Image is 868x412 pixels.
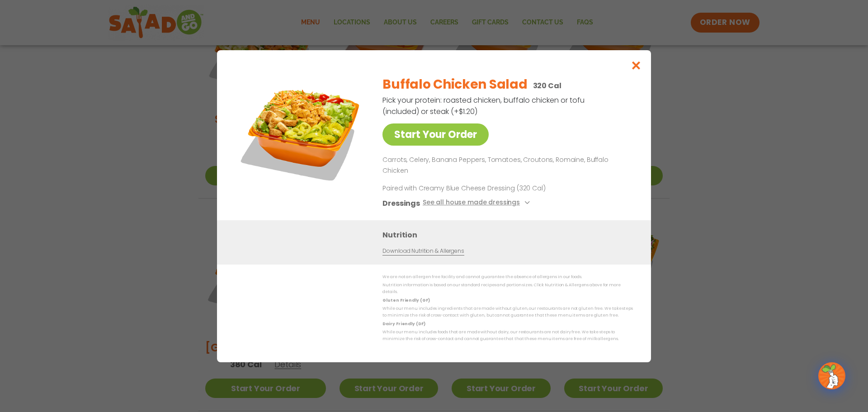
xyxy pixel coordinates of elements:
[382,329,633,343] p: While our menu includes foods that are made without dairy, our restaurants are not dairy free. We...
[382,297,429,303] strong: Gluten Friendly (GF)
[423,197,533,208] button: See all house made dressings
[382,282,633,296] p: Nutrition information is based on our standard recipes and portion sizes. Click Nutrition & Aller...
[382,229,637,240] h3: Nutrition
[382,123,489,146] a: Start Your Order
[382,246,464,255] a: Download Nutrition & Allergens
[382,274,633,280] p: We are not an allergen free facility and cannot guarantee the absence of allergens in our foods.
[382,155,629,176] p: Carrots, Celery, Banana Peppers, Tomatoes, Croutons, Romaine, Buffalo Chicken
[382,197,420,208] h3: Dressings
[819,363,844,388] img: wpChatIcon
[237,68,364,195] img: Featured product photo for Buffalo Chicken Salad
[622,50,651,81] button: Close modal
[382,321,425,326] strong: Dairy Friendly (DF)
[382,75,527,94] h2: Buffalo Chicken Salad
[382,183,550,193] p: Paired with Creamy Blue Cheese Dressing (320 Cal)
[382,305,633,319] p: While our menu includes ingredients that are made without gluten, our restaurants are not gluten ...
[533,80,561,91] p: 320 Cal
[382,95,586,117] p: Pick your protein: roasted chicken, buffalo chicken or tofu (included) or steak (+$1.20)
